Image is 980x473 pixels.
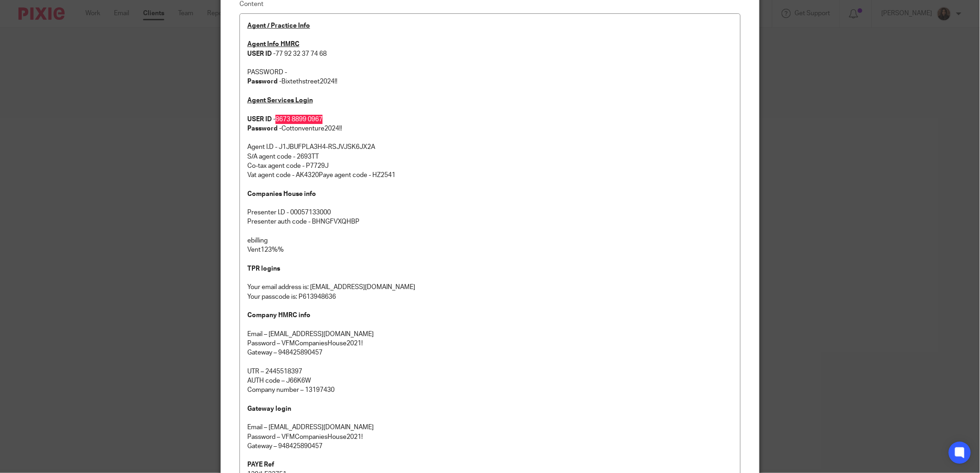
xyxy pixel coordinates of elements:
[247,40,733,59] p: 77 92 32 37 74 68
[247,312,311,319] strong: Company HMRC info
[247,116,275,123] strong: USER ID -
[247,191,316,197] strong: Companies House info
[247,266,280,272] strong: TPR logins
[247,125,281,132] strong: Password -
[247,96,733,180] p: 8673 8899 0967 Cottonventure2024!! Agent I.D - J1JBUFPLA3H4-RSJVJSK6JX2A S/A agent code - 2693TT ...
[247,23,310,29] u: Agent / Practice Info
[247,51,275,57] strong: USER ID -
[247,77,733,86] p: Bixtethstreet2024!!
[247,41,299,47] u: Agent Info HMRC
[247,406,291,412] strong: Gateway login
[247,97,313,104] u: Agent Services Login
[247,59,733,77] p: PASSWORD -
[247,461,274,468] strong: PAYE Ref
[247,78,281,85] strong: Password -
